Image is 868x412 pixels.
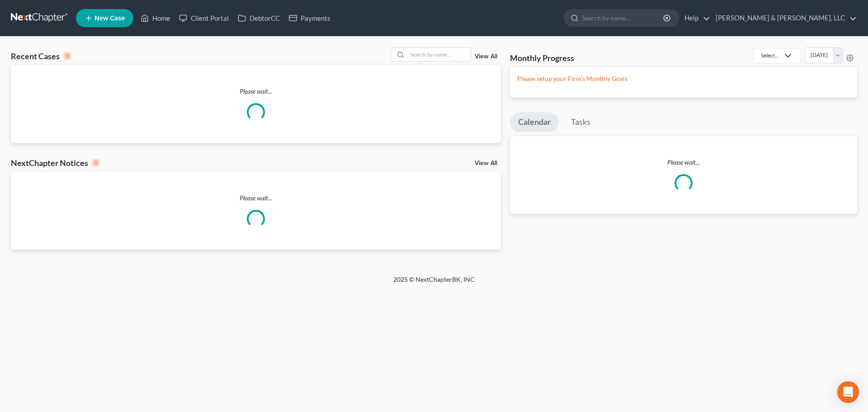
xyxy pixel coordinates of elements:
[11,87,501,96] p: Please wait...
[680,10,710,26] a: Help
[517,74,850,83] p: Please setup your Firm's Monthly Goals
[176,275,692,291] div: 2025 © NextChapterBK, INC
[475,160,497,166] a: View All
[11,157,100,168] div: NextChapter Notices
[92,159,100,167] div: 0
[233,10,284,26] a: DebtorCC
[711,10,857,26] a: [PERSON_NAME] & [PERSON_NAME], LLC
[761,52,779,59] div: Select...
[837,381,859,403] div: Open Intercom Messenger
[284,10,335,26] a: Payments
[136,10,175,26] a: Home
[175,10,233,26] a: Client Portal
[510,52,574,63] h3: Monthly Progress
[510,112,559,132] a: Calendar
[510,158,857,167] p: Please wait...
[563,112,599,132] a: Tasks
[63,52,71,60] div: 0
[11,194,501,203] p: Please wait...
[94,15,125,22] span: New Case
[475,53,497,60] a: View All
[11,51,71,62] div: Recent Cases
[582,9,665,26] input: Search by name...
[407,48,471,61] input: Search by name...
